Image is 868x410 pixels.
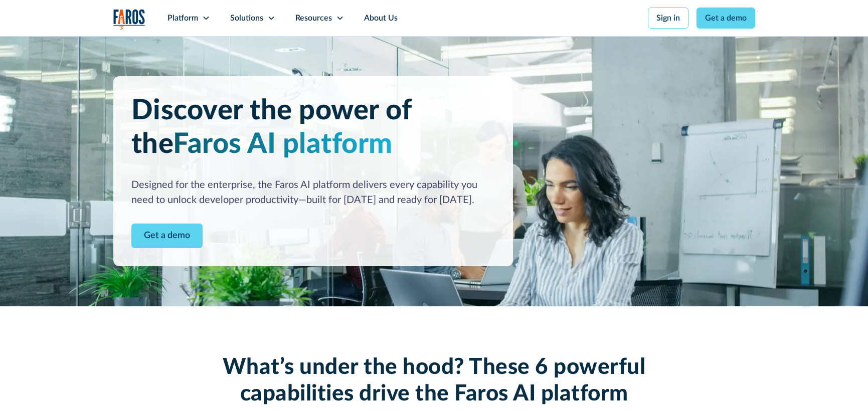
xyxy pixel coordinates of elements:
[295,12,332,24] div: Resources
[204,354,665,407] h2: What’s under the hood? These 6 powerful capabilities drive the Faros AI platform
[697,8,755,29] a: Get a demo
[173,130,393,158] span: Faros AI platform
[648,8,688,29] a: Sign in
[131,224,203,248] a: Contact Modal
[113,9,145,30] a: home
[230,12,263,24] div: Solutions
[131,94,495,161] h1: Discover the power of the
[131,177,495,208] div: Designed for the enterprise, the Faros AI platform delivers every capability you need to unlock d...
[113,9,145,30] img: Logo of the analytics and reporting company Faros.
[167,12,198,24] div: Platform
